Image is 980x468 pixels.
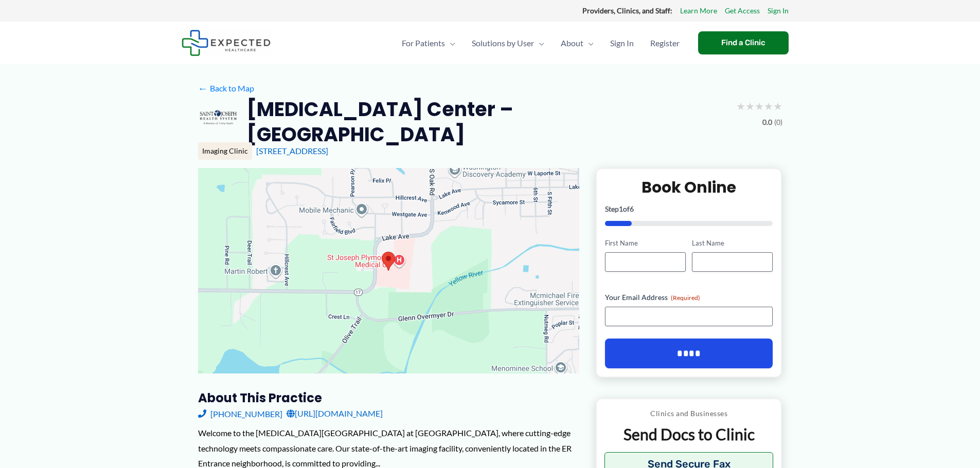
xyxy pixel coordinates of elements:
h2: Book Online [605,177,773,197]
a: Get Access [725,4,760,17]
a: ←Back to Map [198,81,254,96]
span: 1 [619,204,623,213]
a: [URL][DOMAIN_NAME] [287,406,383,421]
span: 0.0 [762,116,772,129]
p: Send Docs to Clinic [604,424,774,444]
span: Menu Toggle [445,25,455,61]
span: (0) [774,116,782,129]
strong: Providers, Clinics, and Staff: [582,6,672,15]
span: ★ [736,97,745,116]
a: Sign In [768,4,789,17]
a: Register [642,25,688,61]
label: First Name [605,238,686,248]
span: Menu Toggle [583,25,594,61]
span: ★ [764,97,773,116]
span: Solutions by User [472,25,534,61]
a: Solutions by UserMenu Toggle [464,25,553,61]
label: Last Name [692,238,773,248]
a: Learn More [680,4,717,17]
span: Register [650,25,680,61]
span: ★ [755,97,764,116]
a: [STREET_ADDRESS] [256,146,328,156]
span: ← [198,83,208,93]
p: Step of [605,205,773,213]
span: Sign In [610,25,634,61]
a: Find a Clinic [698,31,789,54]
nav: Primary Site Navigation [394,25,688,61]
a: [PHONE_NUMBER] [198,406,282,421]
img: Expected Healthcare Logo - side, dark font, small [182,30,271,56]
span: About [561,25,583,61]
h2: [MEDICAL_DATA] Center – [GEOGRAPHIC_DATA] [246,97,727,147]
span: ★ [773,97,782,116]
span: ★ [745,97,755,116]
a: Sign In [602,25,642,61]
a: For PatientsMenu Toggle [394,25,464,61]
span: (Required) [671,294,700,302]
a: AboutMenu Toggle [553,25,602,61]
label: Your Email Address [605,292,773,303]
h3: About this practice [198,390,579,406]
span: For Patients [402,25,445,61]
span: 6 [630,204,634,213]
div: Imaging Clinic [198,142,252,160]
span: Menu Toggle [534,25,544,61]
p: Clinics and Businesses [604,407,774,420]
